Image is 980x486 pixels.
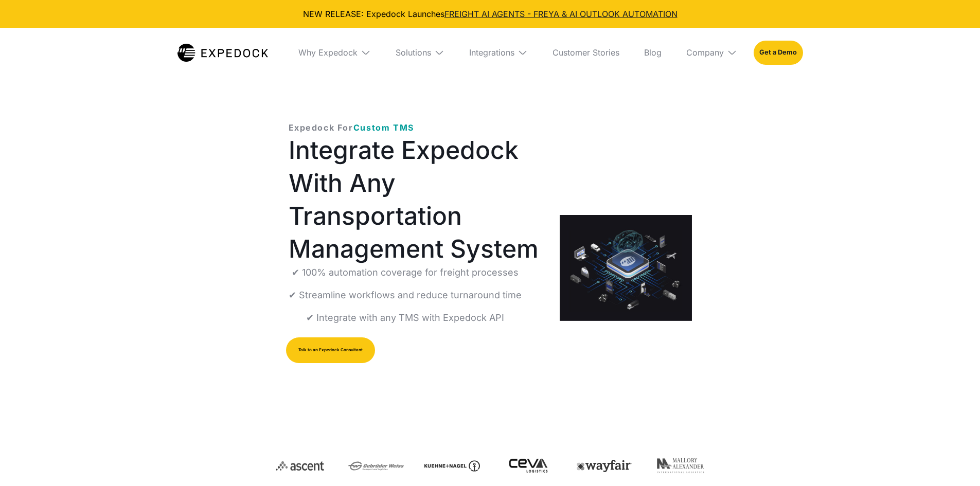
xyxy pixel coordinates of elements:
p: ✔ Streamline workflows and reduce turnaround time [289,288,522,302]
p: ✔ Integrate with any TMS with Expedock API [306,311,504,325]
div: Integrations [469,47,514,58]
h1: Integrate Expedock With Any Transportation Management System [289,134,544,265]
a: Talk to an Expedock Consultant [286,337,375,363]
span: Custom TMS [353,122,414,133]
div: Solutions [396,47,431,58]
div: Company [686,47,724,58]
p: ✔ 100% automation coverage for freight processes [292,265,519,280]
div: NEW RELEASE: Expedock Launches [8,8,972,20]
div: Why Expedock [298,47,358,58]
a: FREIGHT AI AGENTS - FREYA & AI OUTLOOK AUTOMATION [444,9,678,19]
a: Get a Demo [754,41,803,64]
a: Customer Stories [544,28,628,77]
a: Blog [636,28,670,77]
p: Expedock For [289,121,414,134]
